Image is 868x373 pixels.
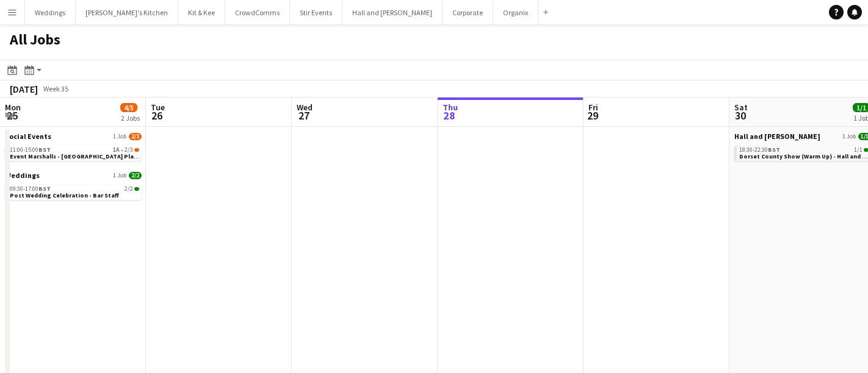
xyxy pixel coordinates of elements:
[120,103,137,112] span: 4/5
[10,191,119,199] span: Post Wedding Celebration - Bar Staff
[732,108,748,123] span: 30
[739,147,780,153] span: 18:30-22:30
[113,172,126,179] span: 1 Job
[5,102,21,113] span: Mon
[151,102,165,113] span: Tue
[5,171,142,180] a: Weddings1 Job2/2
[134,148,139,152] span: 2/3
[10,147,51,153] span: 11:00-15:00
[10,147,139,153] div: •
[493,1,538,24] button: Organix
[297,102,313,113] span: Wed
[125,186,133,192] span: 2/2
[129,133,142,140] span: 2/3
[125,147,133,153] span: 2/3
[5,132,51,141] span: Social Events
[5,132,142,171] div: Social Events1 Job2/311:00-15:00BST1A•2/3Event Marshalls - [GEOGRAPHIC_DATA] Plane Pull
[10,152,154,160] span: Event Marshalls - Dorset Plane Pull
[290,1,342,24] button: Stir Events
[134,187,139,191] span: 2/2
[5,132,142,141] a: Social Events1 Job2/3
[443,1,493,24] button: Corporate
[734,102,748,113] span: Sat
[5,171,142,202] div: Weddings1 Job2/209:30-17:00BST2/2Post Wedding Celebration - Bar Staff
[10,146,139,160] a: 11:00-15:00BST1A•2/3Event Marshalls - [GEOGRAPHIC_DATA] Plane Pull
[587,108,598,123] span: 29
[5,171,40,180] span: Weddings
[40,84,71,93] span: Week 35
[443,102,458,113] span: Thu
[588,102,598,113] span: Fri
[25,1,76,24] button: Weddings
[178,1,225,24] button: Kit & Kee
[225,1,290,24] button: CrowdComms
[38,185,51,193] span: BST
[734,132,820,141] span: Hall and Woodhouse
[113,133,126,140] span: 1 Job
[76,1,178,24] button: [PERSON_NAME]'s Kitchen
[854,147,863,153] span: 1/1
[38,146,51,154] span: BST
[10,186,51,192] span: 09:30-17:00
[342,1,443,24] button: Hall and [PERSON_NAME]
[10,185,139,199] a: 09:30-17:00BST2/2Post Wedding Celebration - Bar Staff
[113,147,120,153] span: 1A
[295,108,313,123] span: 27
[121,113,140,123] div: 2 Jobs
[842,133,856,140] span: 1 Job
[129,172,142,179] span: 2/2
[768,146,780,154] span: BST
[441,108,458,123] span: 28
[10,83,38,95] div: [DATE]
[3,108,21,123] span: 25
[149,108,165,123] span: 26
